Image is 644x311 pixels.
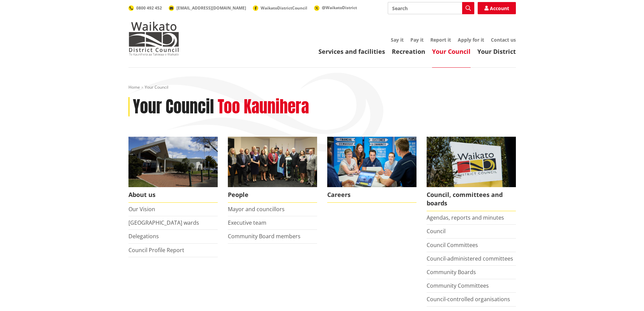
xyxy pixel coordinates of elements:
a: Council-administered committees [427,255,513,262]
a: Council Committees [427,241,478,249]
a: 2022 Council People [228,137,317,203]
a: [EMAIL_ADDRESS][DOMAIN_NAME] [169,5,246,11]
img: WDC Building 0015 [128,137,218,187]
a: Executive team [228,219,266,226]
a: Your District [477,47,516,55]
a: Community Boards [427,268,476,276]
a: WDC Building 0015 About us [128,137,218,203]
a: Report it [430,37,451,43]
a: Mayor and councillors [228,205,285,213]
span: [EMAIL_ADDRESS][DOMAIN_NAME] [176,5,246,11]
span: WaikatoDistrictCouncil [261,5,307,11]
a: Home [128,84,140,90]
span: @WaikatoDistrict [322,5,357,10]
a: @WaikatoDistrict [314,5,357,10]
a: Your Council [432,47,471,55]
a: Apply for it [458,37,484,43]
span: Careers [327,187,416,203]
a: [GEOGRAPHIC_DATA] wards [128,219,199,226]
a: Contact us [491,37,516,43]
a: Say it [391,37,404,43]
span: 0800 492 452 [136,5,162,11]
a: Delegations [128,232,159,240]
span: Your Council [145,84,168,90]
span: About us [128,187,218,203]
h1: Your Council [133,97,214,117]
a: Our Vision [128,205,155,213]
span: People [228,187,317,203]
a: Council [427,227,446,235]
a: Community Board members [228,232,301,240]
a: Account [478,2,516,14]
a: Council Profile Report [128,246,184,254]
a: Waikato-District-Council-sign Council, committees and boards [427,137,516,211]
a: 0800 492 452 [128,5,162,11]
a: WaikatoDistrictCouncil [253,5,307,11]
span: Council, committees and boards [427,187,516,211]
a: Council-controlled organisations [427,295,510,303]
input: Search input [388,2,474,14]
a: Services and facilities [318,47,385,55]
img: Waikato-District-Council-sign [427,137,516,187]
a: Community Committees [427,282,489,289]
a: Careers [327,137,416,203]
img: Office staff in meeting - Career page [327,137,416,187]
nav: breadcrumb [128,85,516,90]
a: Agendas, reports and minutes [427,214,504,221]
h2: Too Kaunihera [218,97,309,117]
a: Pay it [410,37,424,43]
a: Recreation [392,47,425,55]
img: Waikato District Council - Te Kaunihera aa Takiwaa o Waikato [128,22,179,55]
img: 2022 Council [228,137,317,187]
